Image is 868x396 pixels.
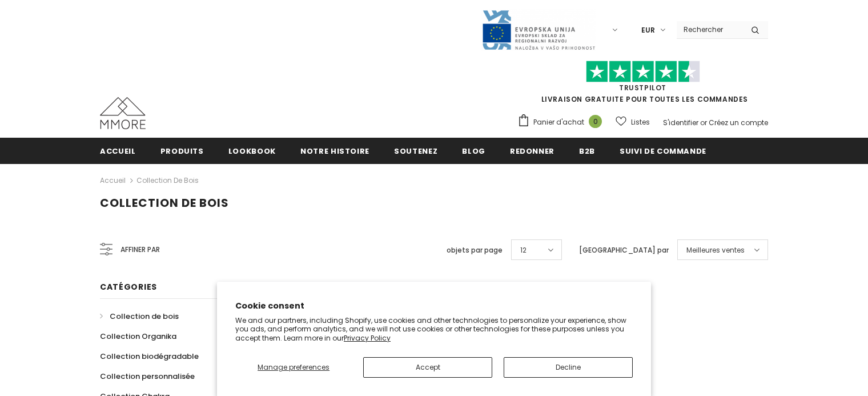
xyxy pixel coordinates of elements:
[160,146,204,157] span: Produits
[533,117,584,128] span: Panier d'achat
[344,333,391,343] a: Privacy Policy
[481,25,596,34] a: Javni Razpis
[235,300,633,312] h2: Cookie consent
[616,112,650,132] a: Listes
[641,25,655,36] span: EUR
[300,138,369,163] a: Notre histoire
[160,138,204,163] a: Produits
[504,357,633,378] button: Decline
[686,245,745,256] span: Meilleures ventes
[620,138,706,163] a: Suivi de commande
[586,61,700,83] img: Faites confiance aux étoiles pilotes
[100,146,136,157] span: Accueil
[663,118,698,127] a: S'identifier
[631,117,650,128] span: Listes
[462,138,485,163] a: Blog
[100,366,195,386] a: Collection personnalisée
[619,83,666,93] a: TrustPilot
[510,138,554,163] a: Redonner
[235,316,633,343] p: We and our partners, including Shopify, use cookies and other technologies to personalize your ex...
[100,346,199,366] a: Collection biodégradable
[100,371,195,382] span: Collection personnalisée
[110,311,179,322] span: Collection de bois
[447,245,503,256] label: objets par page
[700,118,707,127] span: or
[620,146,706,157] span: Suivi de commande
[100,97,146,129] img: Cas MMORE
[517,114,608,131] a: Panier d'achat 0
[510,146,554,157] span: Redonner
[579,146,595,157] span: B2B
[100,331,176,342] span: Collection Organika
[363,357,492,378] button: Accept
[120,243,160,256] span: Affiner par
[100,195,229,211] span: Collection de bois
[300,146,369,157] span: Notre histoire
[677,21,742,38] input: Search Site
[100,351,199,362] span: Collection biodégradable
[394,138,437,163] a: soutenez
[235,357,352,378] button: Manage preferences
[579,138,595,163] a: B2B
[100,174,126,187] a: Accueil
[258,362,329,372] span: Manage preferences
[394,146,437,157] span: soutenez
[136,175,199,185] a: Collection de bois
[228,146,276,157] span: Lookbook
[462,146,485,157] span: Blog
[100,138,136,163] a: Accueil
[579,245,669,256] label: [GEOGRAPHIC_DATA] par
[100,281,157,293] span: Catégories
[709,118,768,127] a: Créez un compte
[517,66,768,104] span: LIVRAISON GRATUITE POUR TOUTES LES COMMANDES
[100,306,179,326] a: Collection de bois
[481,9,596,51] img: Javni Razpis
[100,326,176,346] a: Collection Organika
[228,138,276,163] a: Lookbook
[589,115,602,128] span: 0
[520,245,527,256] span: 12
